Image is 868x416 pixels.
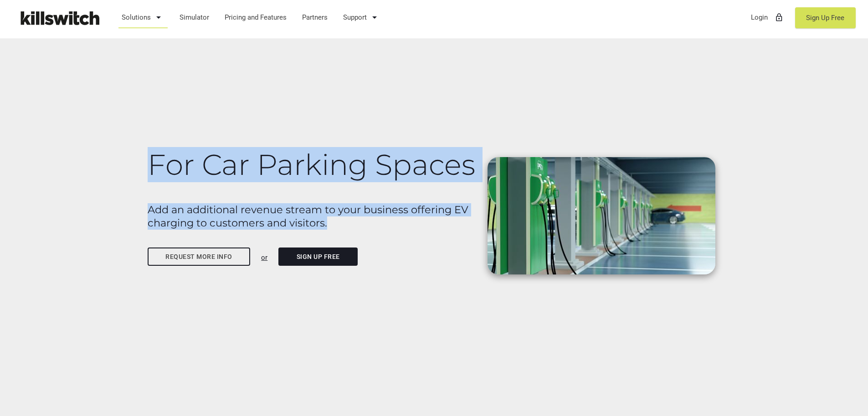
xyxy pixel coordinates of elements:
a: Request more info [148,247,251,266]
a: Loginlock_outline [747,5,788,29]
img: Parking lot with self-service EV chargers [488,157,715,274]
a: Simulator [175,5,214,29]
a: Sign Up Free [795,7,856,28]
u: or [261,253,267,262]
a: Partners [298,5,332,29]
a: Sign Up Free [278,247,358,266]
b: Add an additional revenue stream to your business offering EV charging to customers and visitors. [148,203,468,229]
i: arrow_drop_down [153,6,164,28]
a: Solutions [118,5,169,29]
a: Pricing and Features [221,5,291,29]
i: lock_outline [775,6,784,28]
i: arrow_drop_down [369,6,380,28]
h1: For Car Parking Spaces [148,149,478,180]
a: Support [339,5,385,29]
img: Killswitch [14,7,105,29]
